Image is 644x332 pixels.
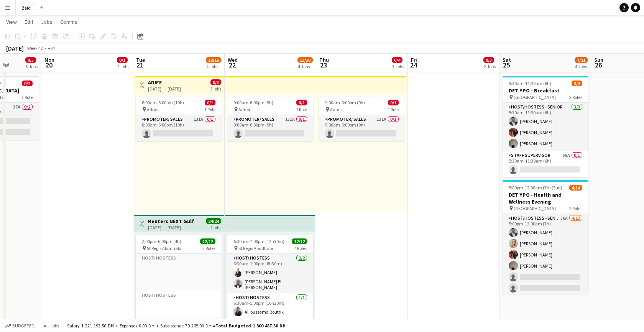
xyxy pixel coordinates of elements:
[21,17,36,27] a: Edit
[6,44,24,52] div: [DATE]
[25,45,44,51] span: Week 42
[41,18,53,25] span: Jobs
[38,17,56,27] a: Jobs
[16,0,37,15] button: Zaid
[25,18,33,25] span: Edit
[67,323,286,329] div: Salary 1 221 192.50 DH + Expenses 0.00 DH + Subsistence 79 265.00 DH =
[6,18,17,25] span: View
[48,45,55,51] div: +04
[57,17,80,27] a: Comms
[60,18,77,25] span: Comms
[4,322,36,330] button: Budgeted
[12,323,34,329] span: Budgeted
[3,17,20,27] a: View
[42,323,61,329] span: All jobs
[215,323,286,329] span: Total Budgeted 1 300 457.50 DH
